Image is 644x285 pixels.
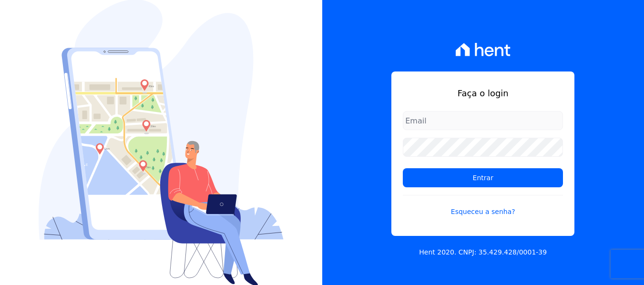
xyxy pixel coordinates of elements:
a: Esqueceu a senha? [403,195,563,217]
h1: Faça o login [403,87,563,100]
p: Hent 2020. CNPJ: 35.429.428/0001-39 [419,247,547,257]
input: Entrar [403,168,563,187]
input: Email [403,111,563,130]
